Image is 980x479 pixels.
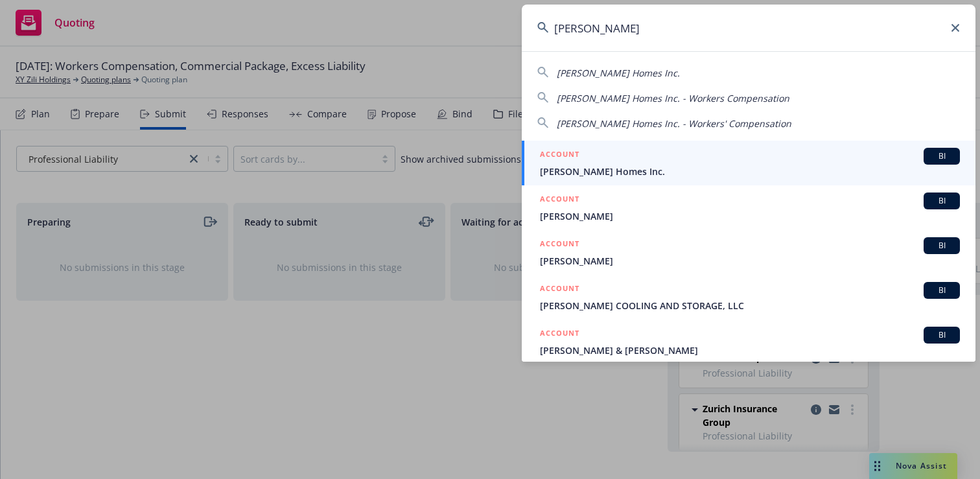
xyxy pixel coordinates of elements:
span: [PERSON_NAME] [540,209,960,223]
span: [PERSON_NAME] Homes Inc. - Workers' Compensation [557,117,791,130]
a: ACCOUNTBI[PERSON_NAME] [522,230,975,275]
h5: ACCOUNT [540,327,579,342]
a: ACCOUNTBI[PERSON_NAME] & [PERSON_NAME] [522,320,975,364]
a: ACCOUNTBI[PERSON_NAME] [522,185,975,230]
h5: ACCOUNT [540,193,579,208]
span: BI [929,240,955,251]
span: [PERSON_NAME] & [PERSON_NAME] [540,344,960,357]
span: BI [929,195,955,207]
input: Search... [522,5,975,51]
h5: ACCOUNT [540,237,579,253]
span: [PERSON_NAME] Homes Inc. - Workers Compensation [557,92,789,104]
a: ACCOUNTBI[PERSON_NAME] COOLING AND STORAGE, LLC [522,275,975,320]
span: BI [929,150,955,162]
span: [PERSON_NAME] Homes Inc. [540,165,960,178]
span: BI [929,329,955,341]
h5: ACCOUNT [540,282,579,298]
a: ACCOUNTBI[PERSON_NAME] Homes Inc. [522,141,975,185]
span: [PERSON_NAME] COOLING AND STORAGE, LLC [540,299,960,312]
span: [PERSON_NAME] [540,254,960,268]
span: [PERSON_NAME] Homes Inc. [557,67,680,79]
span: BI [929,285,955,296]
h5: ACCOUNT [540,148,579,163]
